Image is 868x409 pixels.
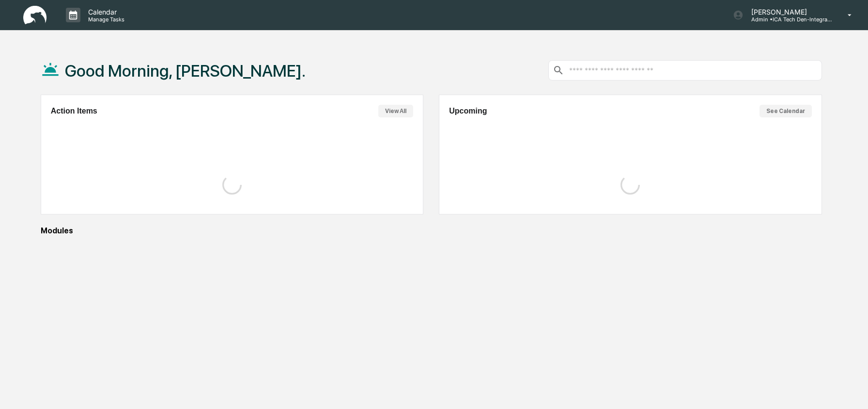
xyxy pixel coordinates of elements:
[759,105,812,117] button: See Calendar
[23,6,46,25] img: logo
[744,8,834,16] p: [PERSON_NAME]
[449,107,487,115] h2: Upcoming
[80,8,129,16] p: Calendar
[378,105,413,117] button: View All
[65,61,306,81] h1: Good Morning, [PERSON_NAME].
[744,16,834,23] p: Admin • ICA Tech Den-Integrated Compliance Advisors
[41,226,822,235] div: Modules
[80,16,129,23] p: Manage Tasks
[51,107,97,115] h2: Action Items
